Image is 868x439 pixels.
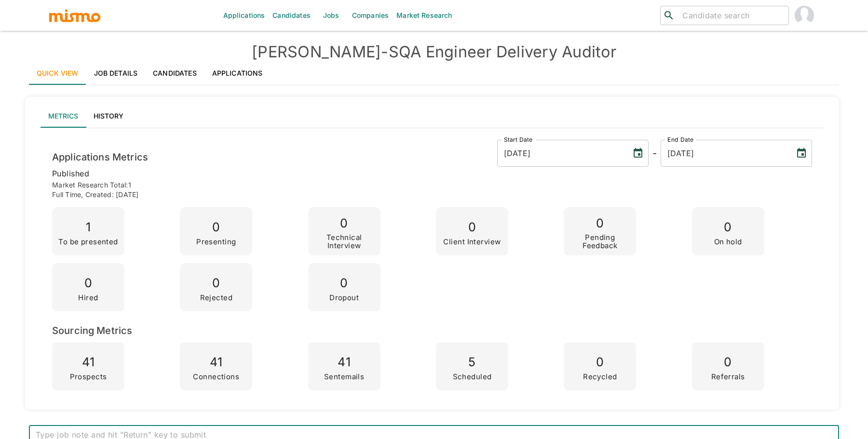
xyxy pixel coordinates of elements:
p: 41 [70,352,107,373]
p: Scheduled [453,373,492,381]
p: 0 [329,273,359,294]
p: Rejected [200,294,233,302]
p: 41 [324,352,364,373]
p: Full time , Created: [DATE] [52,190,812,200]
label: Start Date [504,135,533,144]
p: 0 [583,352,617,373]
p: Technical Interview [312,234,377,250]
p: 41 [193,352,239,373]
a: Quick View [29,62,86,85]
p: 0 [200,273,233,294]
p: Referrals [711,373,745,381]
p: 0 [443,217,501,238]
p: Recycled [583,373,617,381]
button: Metrics [41,105,86,128]
button: Choose date, selected date is Aug 26, 2025 [792,144,811,163]
p: Prospects [70,373,107,381]
p: 0 [568,213,632,234]
p: 0 [312,213,377,234]
p: Presenting [196,238,236,246]
p: Connections [193,373,239,381]
p: Market Research Total: 1 [52,180,812,190]
a: Job Details [86,62,146,85]
h6: Sourcing Metrics [52,323,812,338]
a: Candidates [145,62,204,85]
p: 1 [58,217,118,238]
p: 0 [711,352,745,373]
img: logo [48,8,101,23]
a: Applications [204,62,271,85]
p: Hired [78,294,98,302]
p: Pending Feedback [568,234,632,250]
p: Sentemails [324,373,364,381]
input: Candidate search [678,9,785,22]
p: 5 [453,352,492,373]
p: published [52,167,812,180]
button: Choose date, selected date is Apr 1, 2025 [628,144,648,163]
p: 0 [78,273,98,294]
p: To be presented [58,238,118,246]
p: Dropout [329,294,359,302]
label: End Date [667,135,693,144]
p: 0 [714,217,742,238]
button: History [86,105,131,128]
input: MM/DD/YYYY [497,140,624,167]
img: Daniela Zito [795,6,814,25]
h4: [PERSON_NAME] - SQA Engineer Delivery Auditor [29,42,839,62]
h6: - [652,146,657,161]
div: lab API tabs example [41,105,824,128]
p: 0 [196,217,236,238]
p: On hold [714,238,742,246]
p: Client Interview [443,238,501,246]
input: MM/DD/YYYY [661,140,788,167]
h6: Applications Metrics [52,149,148,165]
